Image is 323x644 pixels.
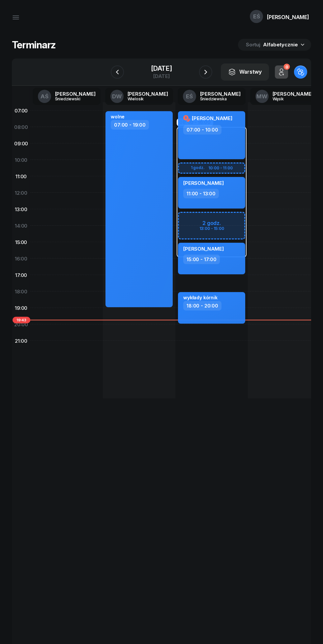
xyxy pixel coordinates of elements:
div: wykłady kórnik [183,295,218,300]
div: [DATE] [151,74,172,79]
span: AŚ [41,94,48,99]
span: Sortuj [246,42,262,48]
button: 0 [275,65,288,79]
div: 07:00 - 10:00 [183,125,221,135]
div: 11:00 - 13:00 [183,189,219,198]
div: 13:00 [12,201,30,217]
h1: Terminarz [12,39,56,51]
div: 21:00 [12,333,30,349]
div: 14:00 [12,217,30,234]
div: 18:00 - 20:00 [183,301,221,310]
div: [PERSON_NAME] [273,91,313,96]
div: 16:00 [12,250,30,267]
div: 07:00 [12,102,30,119]
div: 0 [283,63,290,70]
div: 18:00 [12,283,30,300]
div: [PERSON_NAME] [267,14,309,20]
div: Wielosik [128,97,159,101]
div: 19:00 [12,300,30,316]
div: 20:00 [12,316,30,333]
div: wolne [111,114,125,119]
span: 19:43 [13,317,30,323]
a: AŚ[PERSON_NAME]Śniedziewski [33,88,101,105]
a: DW[PERSON_NAME]Wielosik [105,88,173,105]
span: Alfabetycznie [263,41,298,48]
div: 07:00 - 19:00 [111,120,149,130]
div: 09:00 [12,135,30,152]
div: Śniedziewski [55,97,87,101]
div: 10:00 [12,152,30,168]
div: Wąsik [273,97,304,101]
span: MW [256,94,268,99]
button: Sortuj Alfabetycznie [238,39,311,51]
div: 08:00 [12,119,30,135]
a: EŚ[PERSON_NAME]Śniedziewska [178,88,246,105]
div: [DATE] [151,65,172,72]
div: [PERSON_NAME] [200,91,241,96]
div: [PERSON_NAME] [55,91,96,96]
span: EŚ [253,14,260,19]
button: Warstwy [221,63,269,81]
span: [PERSON_NAME] [183,246,224,252]
span: DW [112,94,122,99]
div: 12:00 [12,185,30,201]
div: 11:00 [12,168,30,185]
a: MW[PERSON_NAME]Wąsik [250,88,318,105]
span: EŚ [186,94,193,99]
div: 17:00 [12,267,30,283]
div: 15:00 [12,234,30,250]
span: [PERSON_NAME] [183,180,224,186]
div: Warstwy [228,68,262,76]
div: Śniedziewska [200,97,232,101]
div: 15:00 - 17:00 [183,255,220,264]
div: [PERSON_NAME] [128,91,168,96]
span: [PERSON_NAME] [192,115,232,121]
